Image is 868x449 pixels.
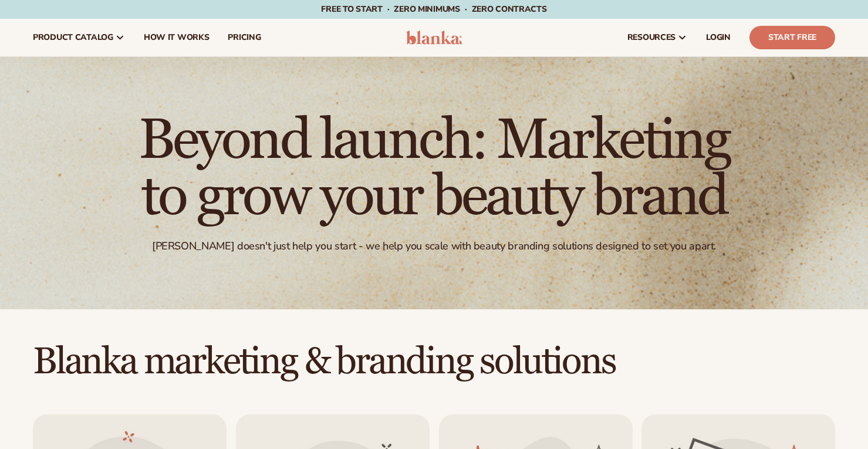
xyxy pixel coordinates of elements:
[749,26,835,49] a: Start Free
[144,33,210,42] span: How It Works
[618,19,697,56] a: resources
[406,31,462,45] img: logo
[697,19,740,56] a: LOGIN
[152,239,716,253] div: [PERSON_NAME] doesn't just help you start - we help you scale with beauty branding solutions desi...
[706,33,731,42] span: LOGIN
[23,19,134,56] a: product catalog
[218,19,270,56] a: pricing
[33,33,113,42] span: product catalog
[228,33,261,42] span: pricing
[134,19,219,56] a: How It Works
[627,33,676,42] span: resources
[112,113,757,225] h1: Beyond launch: Marketing to grow your beauty brand
[321,4,546,15] span: Free to start · ZERO minimums · ZERO contracts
